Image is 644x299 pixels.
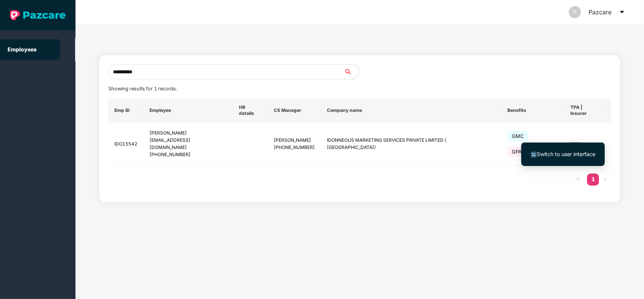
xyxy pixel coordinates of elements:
[149,151,227,158] div: [PHONE_NUMBER]
[268,98,321,122] th: CS Manager
[599,174,611,186] li: Next Page
[531,152,537,158] img: svg+xml;base64,PHN2ZyB4bWxucz0iaHR0cDovL3d3dy53My5vcmcvMjAwMC9zdmciIHdpZHRoPSIxNiIgaGVpZ2h0PSIxNi...
[149,130,227,137] div: [PERSON_NAME]
[587,174,599,186] li: 1
[344,69,359,75] span: search
[587,174,599,185] a: 1
[274,137,315,144] div: [PERSON_NAME]
[619,9,625,15] span: caret-down
[8,46,37,53] a: Employees
[501,98,564,122] th: Benefits
[321,122,501,166] td: IDONNEOUS MARKETING SERVICES PRIVATE LIMITED ( [GEOGRAPHIC_DATA])
[573,6,577,18] span: P
[507,131,528,141] span: GMC
[564,98,606,122] th: TPA | Insurer
[572,174,584,186] button: left
[233,98,268,122] th: HR details
[572,174,584,186] li: Previous Page
[344,64,359,79] button: search
[149,137,227,151] div: [EMAIL_ADDRESS][DOMAIN_NAME]
[537,151,595,157] span: Switch to user interface
[108,122,143,166] td: IDO15542
[507,146,526,157] span: GPA
[108,98,143,122] th: Emp ID
[143,98,233,122] th: Employee
[274,144,315,151] div: [PHONE_NUMBER]
[321,98,501,122] th: Company name
[599,174,611,186] button: right
[108,86,177,91] span: Showing results for 1 records.
[603,177,607,181] span: right
[605,98,632,122] th: More
[576,177,580,181] span: left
